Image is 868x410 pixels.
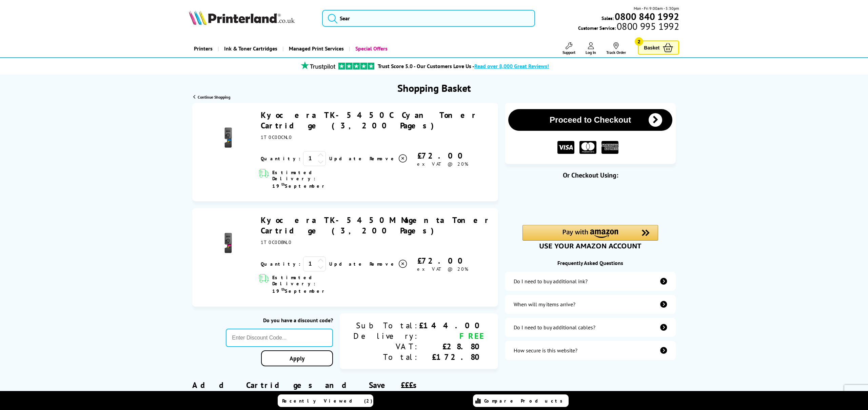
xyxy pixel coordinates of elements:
[616,23,679,29] span: 0800 995 1992
[505,341,676,360] a: secure-website
[505,318,676,337] a: additional-cables
[601,15,614,21] span: Sales:
[261,110,478,131] a: Kyocera TK-5450C Cyan Toner Cartridge (3,200 Pages)
[282,40,349,57] a: Managed Print Services
[505,171,676,180] div: Or Checkout Using:
[329,261,364,267] a: Update
[261,215,491,236] a: Kyocera TK-5450M Magenta Toner Cartridge (3,200 Pages)
[408,150,477,161] div: £72.00
[189,40,218,57] a: Printers
[322,10,535,27] input: Sear
[370,153,408,164] a: Delete item from your basket
[484,398,566,404] span: Compare Products
[615,10,679,23] b: 0800 840 1992
[261,239,292,245] span: 1T0C0DBNL0
[505,272,676,291] a: additional-ink
[261,156,300,162] span: Quantity:
[281,182,285,187] sup: th
[563,42,575,55] a: Support
[508,109,672,131] button: Proceed to Checkout
[586,42,596,55] a: Log In
[417,266,468,272] span: ex VAT @ 20%
[349,40,393,57] a: Special Offers
[634,5,679,12] span: Mon - Fri 9:00am - 5:30pm
[514,324,595,331] div: Do I need to buy additional cables?
[397,81,471,95] h1: Shopping Basket
[563,50,575,55] span: Support
[614,13,679,20] a: 0800 840 1992
[198,95,230,100] span: Continue Shopping
[353,352,419,362] div: Total:
[192,370,498,409] div: Add Cartridges and Save £££s
[278,394,373,407] a: Recently Viewed (2)
[606,42,626,55] a: Track Order
[579,141,596,154] img: MASTER CARD
[514,301,575,308] div: When will my items arrive?
[353,331,419,341] div: Delivery:
[370,259,408,269] a: Delete item from your basket
[189,10,295,25] img: Printerland Logo
[216,231,240,255] img: Kyocera TK-5450M Magenta Toner Cartridge (3,200 Pages)
[261,261,300,267] span: Quantity:
[272,169,353,189] span: Estimated Delivery: 19 September
[557,141,574,154] img: VISA
[635,37,643,46] span: 2
[353,320,419,331] div: Sub Total:
[282,398,373,404] span: Recently Viewed (2)
[417,161,468,167] span: ex VAT @ 20%
[224,40,277,57] span: Ink & Toner Cartridges
[272,274,353,294] span: Estimated Delivery: 19 September
[281,287,285,292] sup: th
[261,350,333,366] a: Apply
[419,352,485,362] div: £172.80
[505,295,676,314] a: items-arrive
[370,156,396,162] span: Remove
[189,10,314,26] a: Printerland Logo
[261,134,292,140] span: 1T0C0DCNL0
[329,156,364,162] a: Update
[474,63,549,69] span: Read over 8,000 Great Reviews!
[298,61,338,70] img: trustpilot rating
[514,278,588,285] div: Do I need to buy additional ink?
[644,43,659,52] span: Basket
[419,341,485,352] div: £28.80
[370,261,396,267] span: Remove
[522,190,658,213] iframe: PayPal
[338,63,374,69] img: trustpilot rating
[586,50,596,55] span: Log In
[638,40,679,55] a: Basket 2
[408,255,477,266] div: £72.00
[226,317,333,324] div: Do you have a discount code?
[505,260,676,266] div: Frequently Asked Questions
[419,320,485,331] div: £144.00
[473,394,569,407] a: Compare Products
[378,63,549,69] a: Trust Score 5.0 - Our Customers Love Us -Read over 8,000 Great Reviews!
[193,95,230,100] a: Continue Shopping
[419,331,485,341] div: FREE
[216,126,240,149] img: Kyocera TK-5450C Cyan Toner Cartridge (3,200 Pages)
[601,141,618,154] img: American Express
[218,40,282,57] a: Ink & Toner Cartridges
[522,225,658,249] div: Amazon Pay - Use your Amazon account
[226,329,333,347] input: Enter Discount Code...
[578,23,679,31] span: Customer Service:
[514,347,577,354] div: How secure is this website?
[353,341,419,352] div: VAT:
